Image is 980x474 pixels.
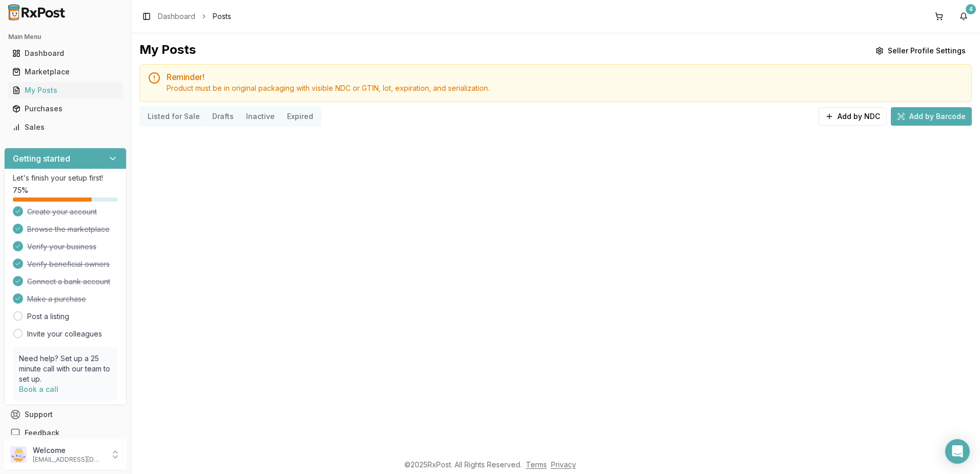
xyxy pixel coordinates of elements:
[19,353,112,384] p: Need help? Set up a 25 minute call with our team to set up.
[10,446,27,463] img: User avatar
[4,82,127,98] button: My Posts
[281,108,319,125] button: Expired
[8,44,122,63] a: Dashboard
[955,8,972,25] button: 4
[25,428,59,438] span: Feedback
[27,259,110,269] span: Verify beneficial owners
[12,48,118,58] div: Dashboard
[966,4,976,14] div: 4
[8,100,122,118] a: Purchases
[158,11,231,22] nav: breadcrumb
[8,33,122,41] h2: Main Menu
[13,173,118,183] p: Let's finish your setup first!
[4,64,127,80] button: Marketplace
[27,207,97,217] span: Create your account
[33,445,104,456] p: Welcome
[167,83,963,93] div: Product must be in original packaging with visible NDC or GTIN, lot, expiration, and serialization.
[139,42,196,60] div: My Posts
[12,104,118,114] div: Purchases
[12,85,118,95] div: My Posts
[551,460,576,469] a: Privacy
[27,329,102,339] a: Invite your colleagues
[213,11,231,22] span: Posts
[526,460,547,469] a: Terms
[206,108,240,125] button: Drafts
[27,294,86,304] span: Make a purchase
[167,73,963,81] h5: Reminder!
[8,81,122,100] a: My Posts
[891,107,972,126] button: Add by Barcode
[158,11,195,22] a: Dashboard
[27,276,110,287] span: Connect a bank account
[819,107,887,126] button: Add by NDC
[27,311,69,322] a: Post a listing
[12,67,118,77] div: Marketplace
[13,185,28,195] span: 75 %
[4,119,127,135] button: Sales
[945,439,970,464] div: Open Intercom Messenger
[4,101,127,117] button: Purchases
[4,45,127,62] button: Dashboard
[8,118,122,136] a: Sales
[13,152,70,165] h3: Getting started
[4,4,70,21] img: RxPost Logo
[19,385,58,393] a: Book a call
[4,424,127,442] button: Feedback
[869,42,972,60] button: Seller Profile Settings
[141,108,206,125] button: Listed for Sale
[12,122,118,132] div: Sales
[240,108,281,125] button: Inactive
[8,63,122,81] a: Marketplace
[27,242,96,252] span: Verify your business
[27,224,110,234] span: Browse the marketplace
[33,456,104,464] p: [EMAIL_ADDRESS][DOMAIN_NAME]
[4,405,127,424] button: Support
